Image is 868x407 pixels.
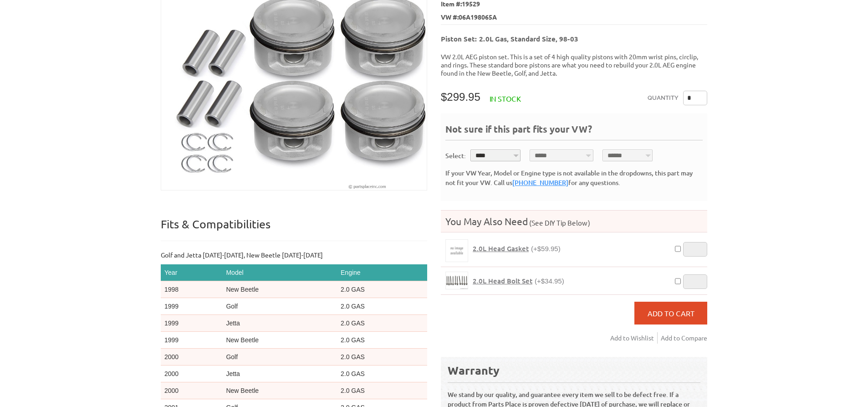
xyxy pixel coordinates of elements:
b: Piston Set: 2.0L Gas, Standard Size, 98-03 [441,34,578,43]
button: Add to Cart [634,302,707,325]
td: Golf [222,298,337,315]
span: (+$59.95) [531,245,561,252]
span: $299.95 [441,91,480,103]
td: 2000 [161,349,222,366]
a: Add to Compare [661,332,707,344]
span: Add to Cart [648,309,694,318]
td: 1999 [161,298,222,315]
img: 2.0L Head Bolt Set [446,272,468,289]
a: 2.0L Head Gasket [445,239,468,262]
td: 2.0 GAS [337,382,427,399]
td: 2.0 GAS [337,315,427,332]
td: 1998 [161,281,222,298]
span: 06A198065A [459,12,497,22]
span: (+$34.95) [535,277,564,285]
div: Select: [445,151,466,160]
th: Engine [337,264,427,281]
div: If your VW Year, Model or Engine type is not available in the dropdowns, this part may not fit yo... [445,168,703,187]
span: 2.0L Head Gasket [473,244,529,253]
span: In stock [490,94,521,103]
th: Model [222,264,337,281]
td: 2000 [161,366,222,382]
a: 2.0L Head Gasket(+$59.95) [473,244,561,253]
td: 1999 [161,315,222,332]
td: New Beetle [222,332,337,349]
h4: You May Also Need [441,215,707,227]
td: 2.0 GAS [337,298,427,315]
span: (See DIY Tip Below) [528,218,590,227]
img: 2.0L Head Gasket [446,240,468,262]
td: 2.0 GAS [337,281,427,298]
div: Not sure if this part fits your VW? [445,123,703,140]
td: Jetta [222,315,337,332]
td: 2.0 GAS [337,366,427,382]
span: VW #: [441,11,707,24]
td: New Beetle [222,382,337,399]
div: Warranty [448,363,700,378]
td: Golf [222,349,337,366]
td: 2000 [161,382,222,399]
span: 2.0L Head Bolt Set [473,276,532,285]
a: 2.0L Head Bolt Set [445,272,468,289]
p: Golf and Jetta [DATE]-[DATE], New Beetle [DATE]-[DATE] [161,250,427,260]
label: Quantity [648,91,679,105]
a: 2.0L Head Bolt Set(+$34.95) [473,277,564,285]
td: Jetta [222,366,337,382]
a: [PHONE_NUMBER] [512,178,568,187]
th: Year [161,264,222,281]
td: 2.0 GAS [337,349,427,366]
td: 1999 [161,332,222,349]
td: 2.0 GAS [337,332,427,349]
td: New Beetle [222,281,337,298]
p: Fits & Compatibilities [161,217,427,241]
p: VW 2.0L AEG piston set. This is a set of 4 high quality pistons with 20mm wrist pins, circlip, an... [441,52,707,77]
a: Add to Wishlist [610,332,658,344]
